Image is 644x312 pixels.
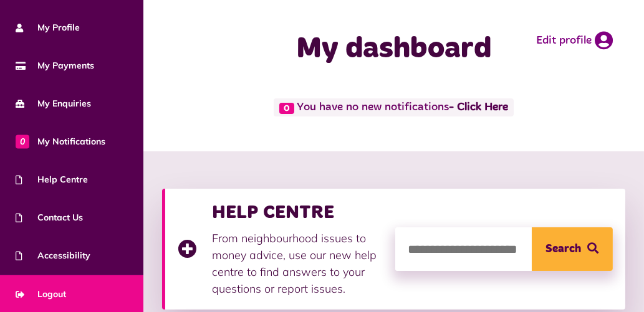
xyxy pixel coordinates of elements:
span: Help Centre [16,173,88,186]
span: My Notifications [16,135,105,148]
span: Search [546,227,582,271]
button: Search [532,227,613,271]
a: Edit profile [536,31,613,50]
span: You have no new notifications [274,98,514,116]
span: 0 [16,135,29,148]
span: 0 [279,103,294,114]
span: My Enquiries [16,97,91,110]
span: My Payments [16,59,94,72]
span: Logout [16,288,66,301]
span: Contact Us [16,211,83,224]
a: - Click Here [449,102,508,113]
h3: HELP CENTRE [212,201,383,224]
span: My Profile [16,21,80,34]
p: From neighbourhood issues to money advice, use our new help centre to find answers to your questi... [212,230,383,297]
span: Accessibility [16,249,90,262]
h1: My dashboard [202,31,586,67]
